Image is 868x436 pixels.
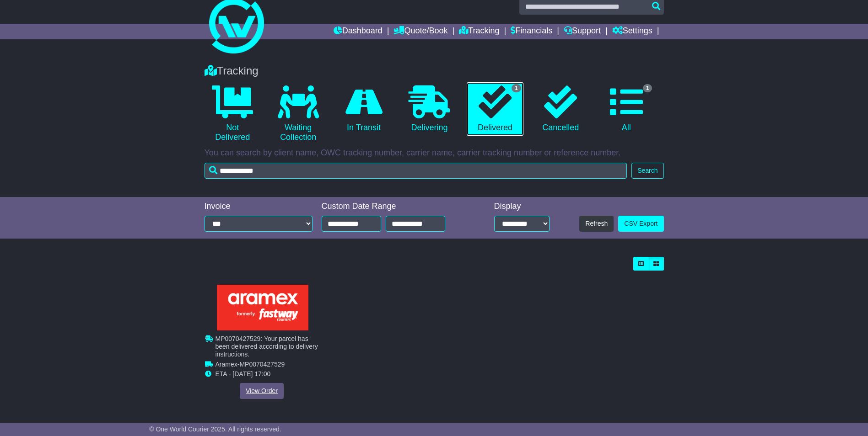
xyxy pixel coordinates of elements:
span: MP0070427529 [239,361,285,368]
span: 1 [643,84,652,92]
a: Waiting Collection [270,82,326,146]
span: 1 [512,84,521,92]
a: Tracking [459,24,499,39]
button: Search [631,163,663,179]
a: 1 Delivered [467,82,523,136]
div: Custom Date Range [322,202,469,212]
a: 1 All [598,82,654,136]
span: Aramex [216,361,237,368]
a: Cancelled [533,82,589,136]
a: Not Delivered [205,82,261,146]
span: © One World Courier 2025. All rights reserved. [149,425,281,433]
a: Financials [511,24,552,39]
img: Aramex.png [217,285,308,330]
span: MP0070427529: Your parcel has been delivered according to delivery instructions. [216,335,318,358]
span: ETA - [DATE] 17:00 [216,370,271,378]
div: Invoice [205,202,313,212]
a: Support [564,24,601,39]
a: Settings [612,24,652,39]
p: You can search by client name, OWC tracking number, carrier name, carrier tracking number or refe... [205,148,664,158]
a: Dashboard [334,24,383,39]
div: Tracking [200,64,669,78]
td: - [216,361,319,371]
a: Quote/Book [394,24,447,39]
a: View Order [240,383,284,399]
button: Refresh [579,216,614,232]
a: In Transit [335,82,392,136]
a: Delivering [401,82,458,136]
div: Display [494,202,550,212]
a: CSV Export [618,216,663,232]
